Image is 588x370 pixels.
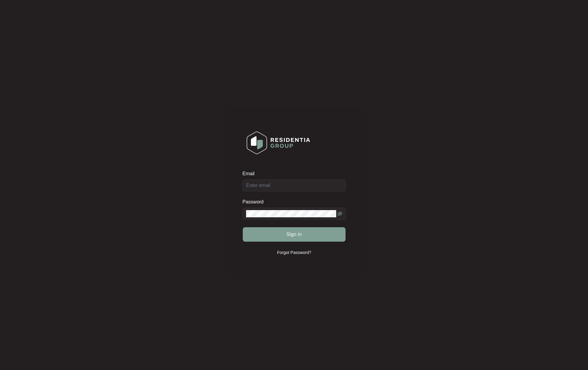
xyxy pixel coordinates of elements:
[286,231,302,238] span: Sign in
[243,227,346,242] button: Sign in
[242,179,346,191] input: Email
[242,199,268,205] label: Password
[242,171,259,177] label: Email
[277,249,311,255] p: Forgot Password?
[246,210,336,217] input: Password
[243,127,314,158] img: Login Logo
[337,211,342,216] span: eye-invisible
